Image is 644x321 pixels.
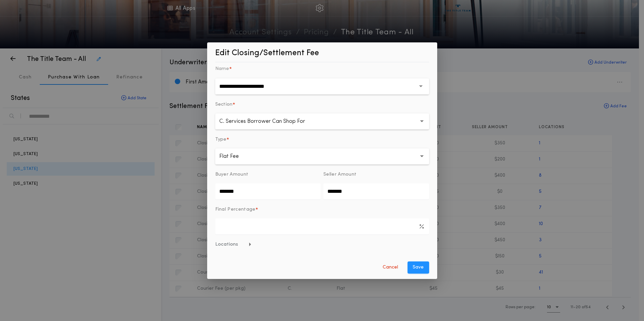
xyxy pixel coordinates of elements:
label: Name [215,65,229,73]
button: Flat Fee [215,148,429,165]
p: Section [215,101,233,108]
button: Save [408,261,429,274]
p: Type [215,136,227,143]
p: Buyer Amount [215,171,249,178]
input: Buyer Amount [215,183,321,200]
button: Cancel [376,261,405,274]
button: Locations [215,241,429,248]
input: Final Percentage* [215,218,429,235]
span: Locations [215,241,252,248]
p: Edit Closing/Settlement Fee [215,48,429,62]
input: Seller Amount [323,183,429,200]
p: Final Percentage [215,206,256,213]
p: C. Services Borrower Can Shop For [219,117,316,126]
p: Flat Fee [219,152,250,160]
p: Seller Amount [323,171,356,178]
button: C. Services Borrower Can Shop For [215,113,429,130]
